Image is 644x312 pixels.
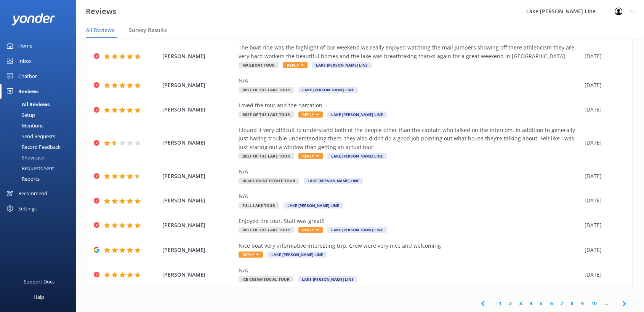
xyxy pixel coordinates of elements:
[5,163,54,174] div: Requests Sent
[34,289,44,304] div: Help
[585,271,623,279] div: [DATE]
[239,43,581,60] div: The boat ride was the highlight of our weekend.we really enjoyed watching the mail jumpers showin...
[284,202,343,209] span: Lake [PERSON_NAME] Line
[298,111,323,118] span: Reply
[5,174,40,184] div: Reports
[162,52,235,60] span: [PERSON_NAME]
[162,246,235,254] span: [PERSON_NAME]
[239,202,279,209] span: Full Lake Tour
[312,62,372,68] span: Lake [PERSON_NAME] Line
[283,62,308,68] span: Reply
[239,111,294,118] span: Best of the Lake Tour
[18,53,32,68] div: Inbox
[18,186,47,201] div: Recommend
[129,26,167,34] span: Survey Results
[5,174,76,184] a: Reports
[5,142,61,152] div: Record Feedback
[239,242,581,250] div: Nice boat very informative interesting trip. Crew were very nice and welcoming
[585,246,623,254] div: [DATE]
[239,87,294,93] span: Best of the Lake Tour
[567,300,577,307] a: 8
[557,300,567,307] a: 7
[546,300,557,307] a: 6
[239,101,581,110] div: Loved the tour and the narration
[5,110,76,120] a: Setup
[585,196,623,205] div: [DATE]
[5,152,76,163] a: Showcase
[239,276,293,282] span: Ice Cream Social Tour
[162,196,235,205] span: [PERSON_NAME]
[5,163,76,174] a: Requests Sent
[5,152,44,163] div: Showcase
[5,99,76,110] a: All Reviews
[86,5,116,18] h3: Reviews
[601,300,612,307] span: ...
[162,105,235,114] span: [PERSON_NAME]
[5,142,76,152] a: Record Feedback
[5,131,76,142] a: Send Requests
[86,26,114,34] span: All Reviews
[239,178,299,184] span: Black Point Estate Tour
[239,227,294,233] span: Best of the Lake Tour
[516,300,526,307] a: 3
[239,252,263,258] span: Reply
[505,300,516,307] a: 2
[585,52,623,60] div: [DATE]
[5,110,35,120] div: Setup
[239,62,279,68] span: Mailboat Tour
[162,138,235,147] span: [PERSON_NAME]
[5,131,55,142] div: Send Requests
[268,252,327,258] span: Lake [PERSON_NAME] Line
[298,153,323,159] span: Reply
[18,201,37,216] div: Settings
[526,300,536,307] a: 4
[298,276,357,282] span: Lake [PERSON_NAME] Line
[239,76,581,85] div: N/A
[11,13,55,25] img: yonder-white-logo.png
[5,99,50,110] div: All Reviews
[239,167,581,176] div: N/A
[577,300,588,307] a: 9
[239,217,581,225] div: Enjoyed the tour. Staff was great!!
[304,178,363,184] span: Lake [PERSON_NAME] Line
[162,271,235,279] span: [PERSON_NAME]
[327,153,387,159] span: Lake [PERSON_NAME] Line
[24,274,54,289] div: Support Docs
[162,81,235,89] span: [PERSON_NAME]
[298,87,358,93] span: Lake [PERSON_NAME] Line
[298,227,323,233] span: Reply
[495,300,505,307] a: 1
[18,38,32,53] div: Home
[239,153,294,159] span: Best of the Lake Tour
[5,120,76,131] a: Mentions
[18,68,37,84] div: Chatbot
[585,138,623,147] div: [DATE]
[239,266,581,275] div: N/A
[239,192,581,201] div: N/A
[162,221,235,229] span: [PERSON_NAME]
[239,126,581,151] div: I found it very difficult to understand both of the people other than the captain who talked on t...
[588,300,601,307] a: 10
[536,300,546,307] a: 5
[585,221,623,229] div: [DATE]
[585,105,623,114] div: [DATE]
[585,81,623,89] div: [DATE]
[327,227,387,233] span: Lake [PERSON_NAME] Line
[585,172,623,180] div: [DATE]
[327,111,387,118] span: Lake [PERSON_NAME] Line
[162,172,235,180] span: [PERSON_NAME]
[5,120,43,131] div: Mentions
[18,84,38,99] div: Reviews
